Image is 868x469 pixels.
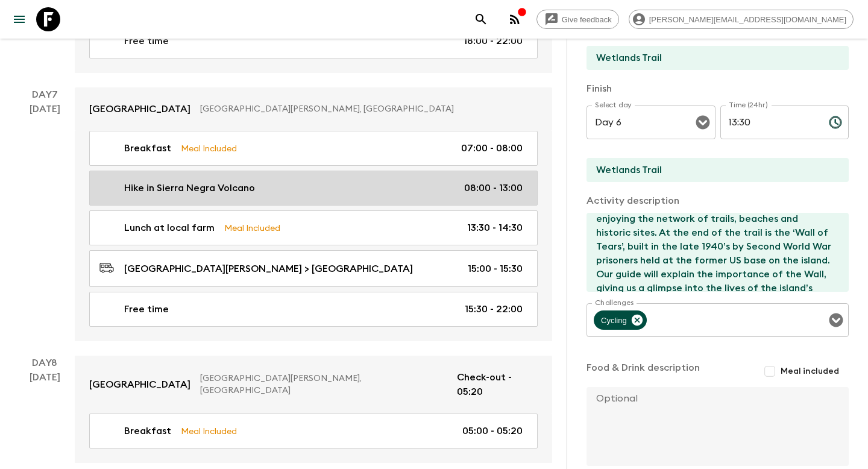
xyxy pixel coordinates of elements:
[720,105,819,139] input: hh:mm
[75,87,552,131] a: [GEOGRAPHIC_DATA][GEOGRAPHIC_DATA][PERSON_NAME], [GEOGRAPHIC_DATA]
[823,110,848,134] button: Choose time, selected time is 1:30 PM
[89,171,538,206] a: Hike in Sierra Negra Volcano08:00 - 13:00
[89,292,538,327] a: Free time15:30 - 22:00
[89,414,538,449] a: BreakfastMeal Included05:00 - 05:20
[89,377,190,392] p: [GEOGRAPHIC_DATA]
[464,34,523,48] p: 18:00 - 22:00
[89,250,538,287] a: [GEOGRAPHIC_DATA][PERSON_NAME] > [GEOGRAPHIC_DATA]15:00 - 15:30
[467,221,523,235] p: 13:30 - 14:30
[781,365,839,377] span: Meal included
[694,114,711,131] button: Open
[536,10,619,29] a: Give feedback
[729,100,768,110] label: Time (24hr)
[555,15,618,24] span: Give feedback
[457,370,538,399] p: Check-out - 05:20
[124,302,169,316] p: Free time
[594,313,634,327] span: Cycling
[124,221,215,235] p: Lunch at local farm
[595,298,634,308] label: Challenges
[124,141,171,156] p: Breakfast
[587,158,839,182] input: End Location (leave blank if same as Start)
[462,424,523,438] p: 05:00 - 05:20
[124,181,255,195] p: Hike in Sierra Negra Volcano
[200,103,528,115] p: [GEOGRAPHIC_DATA][PERSON_NAME], [GEOGRAPHIC_DATA]
[181,424,237,438] p: Meal Included
[124,34,169,48] p: Free time
[595,100,632,110] label: Select day
[7,7,31,31] button: menu
[587,194,849,208] p: Activity description
[200,373,447,397] p: [GEOGRAPHIC_DATA][PERSON_NAME], [GEOGRAPHIC_DATA]
[124,424,171,438] p: Breakfast
[587,46,839,70] input: Start Location
[461,141,523,156] p: 07:00 - 08:00
[181,142,237,155] p: Meal Included
[469,7,493,31] button: search adventures
[587,213,839,292] textarea: In the afternoon we will bike the Wetlands Trail (2 hours), where we can see marine iguana coloni...
[14,356,75,370] p: Day 8
[468,262,523,276] p: 15:00 - 15:30
[89,210,538,245] a: Lunch at local farmMeal Included13:30 - 14:30
[587,360,700,382] p: Food & Drink description
[643,15,853,24] span: [PERSON_NAME][EMAIL_ADDRESS][DOMAIN_NAME]
[124,262,413,276] p: [GEOGRAPHIC_DATA][PERSON_NAME] > [GEOGRAPHIC_DATA]
[587,81,849,96] p: Finish
[629,10,854,29] div: [PERSON_NAME][EMAIL_ADDRESS][DOMAIN_NAME]
[594,310,647,330] div: Cycling
[89,102,190,116] p: [GEOGRAPHIC_DATA]
[89,131,538,166] a: BreakfastMeal Included07:00 - 08:00
[828,312,844,329] button: Open
[30,102,60,341] div: [DATE]
[89,24,538,58] a: Free time18:00 - 22:00
[75,356,552,414] a: [GEOGRAPHIC_DATA][GEOGRAPHIC_DATA][PERSON_NAME], [GEOGRAPHIC_DATA]Check-out - 05:20
[464,181,523,195] p: 08:00 - 13:00
[224,221,280,234] p: Meal Included
[465,302,523,316] p: 15:30 - 22:00
[14,87,75,102] p: Day 7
